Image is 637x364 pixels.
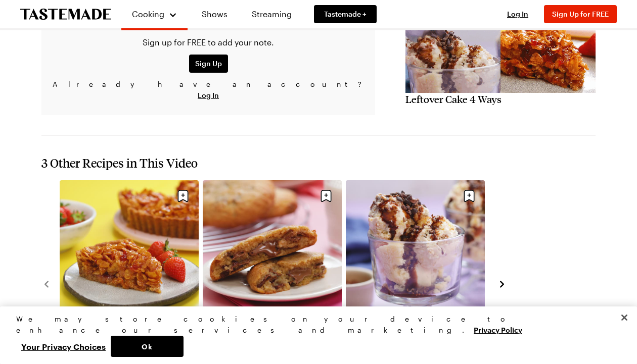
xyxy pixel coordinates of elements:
button: Save recipe [316,186,336,205]
span: Log In [507,10,528,18]
span: Tastemade + [324,9,367,19]
button: Ok [111,336,184,357]
button: navigate to previous item [41,278,52,290]
span: Sign Up [195,59,222,69]
button: Close [613,306,635,329]
span: Sign Up for FREE [552,10,609,18]
button: Log In [198,90,219,100]
div: We may store cookies on your device to enhance our services and marketing. [16,314,612,336]
h2: 3 Other Recipes in This Video [41,156,596,170]
button: Sign Up for FREE [544,5,617,23]
div: Privacy [16,314,612,357]
p: Sign up for FREE to add your note. [50,36,367,48]
button: Save recipe [460,186,479,205]
button: Your Privacy Choices [16,336,111,357]
a: More information about your privacy, opens in a new tab [474,325,522,334]
a: To Tastemade Home Page [20,9,111,20]
button: Log In [497,9,538,19]
h2: Leftover Cake 4 Ways [405,93,596,105]
button: navigate to next item [497,278,507,290]
span: Cooking [132,9,164,19]
button: Save recipe [173,186,193,205]
button: Sign Up [189,55,228,73]
button: Cooking [131,4,177,24]
p: Already have an account? [50,79,367,101]
a: Tastemade + [314,5,377,23]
